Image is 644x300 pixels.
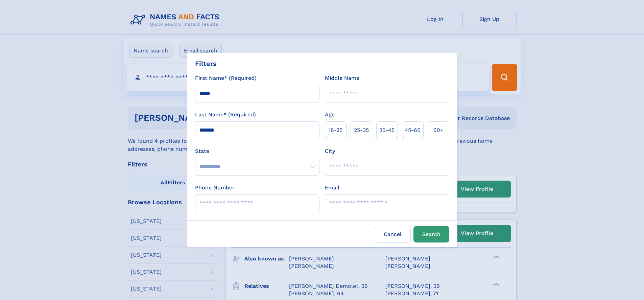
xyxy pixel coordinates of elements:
[195,74,257,82] label: First Name* (Required)
[325,184,339,192] label: Email
[195,111,256,119] label: Last Name* (Required)
[433,126,444,134] span: 60+
[325,147,335,155] label: City
[405,126,421,134] span: 45‑60
[354,126,369,134] span: 25‑35
[379,126,395,134] span: 35‑45
[375,226,411,243] label: Cancel
[195,147,319,155] label: State
[325,74,359,82] label: Middle Name
[325,111,335,119] label: Age
[329,126,342,134] span: 18‑25
[195,184,235,192] label: Phone Number
[413,226,449,243] button: Search
[195,59,217,69] div: Filters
